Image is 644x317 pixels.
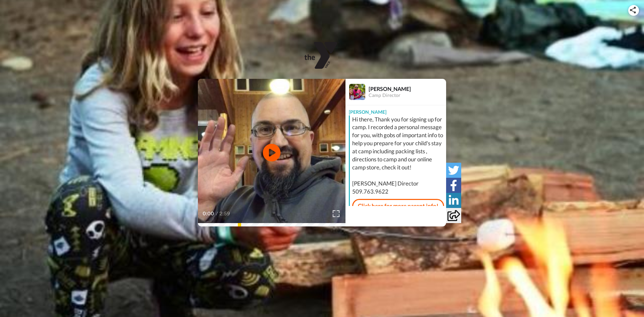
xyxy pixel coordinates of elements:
a: Click here for more parent info! [352,199,444,213]
span: 2:59 [219,210,231,218]
div: [PERSON_NAME] [345,105,446,115]
div: [PERSON_NAME] [369,86,446,92]
div: Hi there, Thank you for signing up for camp. I recorded a personal message for you, with gobs of ... [352,115,444,196]
span: / [216,210,218,218]
img: Profile Image [349,84,365,100]
span: 0:00 [203,210,214,218]
img: Full screen [333,210,339,217]
img: ic_share.svg [630,7,636,13]
img: Lake Wenatchee YMCA Camp logo [305,42,340,69]
div: Camp Director [369,93,446,98]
